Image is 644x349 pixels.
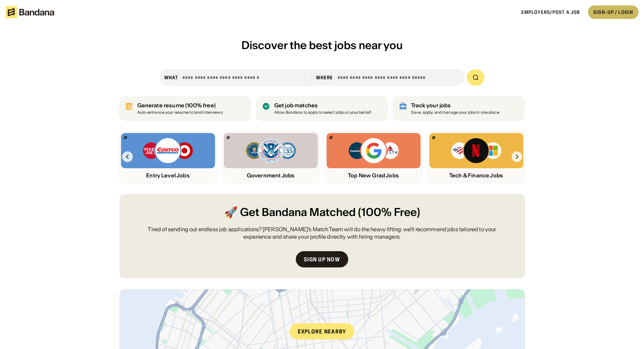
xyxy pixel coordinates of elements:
img: Bandana logo [432,136,435,139]
a: Bandana logoBank of America, Netflix, Microsoft logosTech & Finance Jobs [428,131,525,183]
div: Government Jobs [224,172,318,179]
img: Trader Joe’s, Costco, Target logos [142,137,194,164]
img: Bandana logo [330,136,332,139]
a: Track your jobs Save, apply, and manage your jobs in one place [393,96,525,121]
a: Bandana logoFBI, DHS, MWRD logosGovernment Jobs [222,131,319,183]
span: (100% free) [185,102,216,109]
a: Bandana logoTrader Joe’s, Costco, Target logosEntry Level Jobs [119,131,217,183]
img: Left Arrow [122,151,133,162]
a: Generate resume (100% free)Auto-enhance your resume to land interviews [119,96,251,121]
div: Save, apply, and manage your jobs in one place [411,110,499,115]
div: Sign up now [304,257,340,262]
div: Get job matches [274,102,371,109]
img: Bandana logo [227,136,230,139]
img: Bandana logo [124,136,127,139]
div: Tech & Finance Jobs [429,172,523,179]
a: Employers/Post a job [521,9,580,15]
a: Get job matches Allow Bandana to apply to select jobs on your behalf [256,96,388,121]
div: Tired of sending out endless job applications? [PERSON_NAME]’s Match Team will do the heavy lifti... [136,225,509,241]
div: Allow Bandana to apply to select jobs on your behalf [274,110,371,115]
div: Track your jobs [411,102,499,109]
div: Auto-enhance your resume to land interviews [137,110,223,115]
img: Capital One, Google, Delta logos [348,137,399,164]
div: what [164,74,178,81]
img: Bandana logotype [5,6,54,18]
div: Entry Level Jobs [121,172,215,179]
div: Generate resume [137,102,223,109]
img: FBI, DHS, MWRD logos [245,137,296,164]
div: Top New Grad Jobs [327,172,421,179]
div: SIGN-UP / LOGIN [593,9,633,15]
img: Bank of America, Netflix, Microsoft logos [451,137,502,164]
a: Bandana logoCapital One, Google, Delta logosTop New Grad Jobs [325,131,422,183]
span: (100% Free) [358,205,420,220]
a: Sign up now [296,251,348,267]
span: Discover the best jobs near you [241,38,403,52]
div: Explore nearby [290,323,355,340]
span: 🚀 Get Bandana Matched [224,205,356,220]
div: Where [316,74,333,81]
img: Right Arrow [511,151,522,162]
